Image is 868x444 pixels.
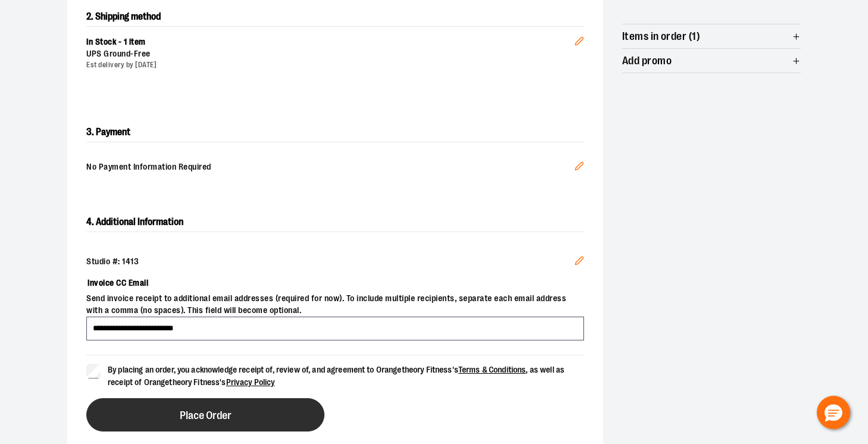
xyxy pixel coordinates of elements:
[86,7,584,26] h2: 2. Shipping method
[622,55,672,67] span: Add promo
[86,398,324,432] button: Place Order
[622,24,801,48] button: Items in order (1)
[86,212,584,232] h2: 4. Additional Information
[565,246,594,279] button: Edit
[86,48,574,60] div: UPS Ground -
[86,123,584,142] h2: 3. Payment
[86,364,101,378] input: By placing an order, you acknowledge receipt of, review of, and agreement to Orangetheory Fitness...
[86,293,584,317] span: Send invoice receipt to additional email addresses (required for now). To include multiple recipi...
[86,273,584,293] label: Invoice CC Email
[458,365,526,374] a: Terms & Conditions
[622,31,700,42] span: Items in order (1)
[565,17,594,59] button: Edit
[226,377,275,387] a: Privacy Policy
[180,410,232,421] span: Place Order
[86,161,574,174] span: No Payment Information Required
[622,49,801,73] button: Add promo
[134,49,151,58] span: Free
[565,152,594,184] button: Edit
[86,256,584,268] div: Studio #: 1413
[86,36,574,48] div: In Stock - 1 item
[817,396,850,429] button: Hello, have a question? Let’s chat.
[86,60,574,70] div: Est delivery by [DATE]
[108,365,564,387] span: By placing an order, you acknowledge receipt of, review of, and agreement to Orangetheory Fitness...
